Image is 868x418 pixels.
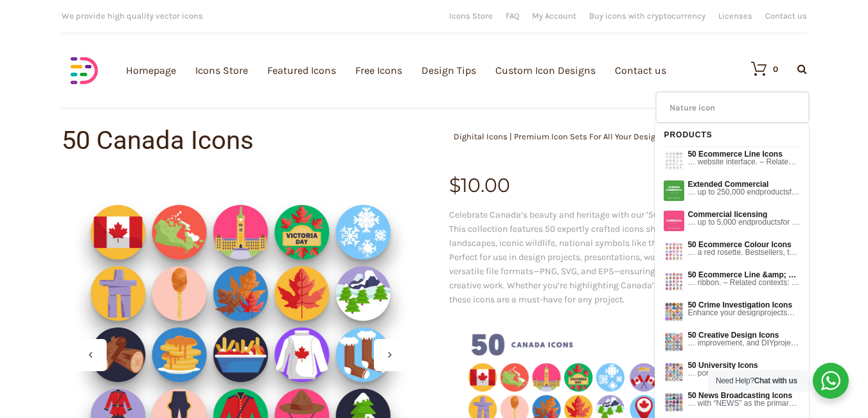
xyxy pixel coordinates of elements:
[687,248,800,256] span: … a red rosette. Bestsellers, top , featured items. 7. Cash …
[687,369,800,377] span: … portals, distance education. 37. Learning Icon – Description: A computer …
[664,211,684,231] img: Commercial licensing
[738,61,778,76] a: 0
[655,211,809,226] a: Commercial licensing … up to 5,000 endproductsfor sale Can be …
[687,361,800,369] span: 50 University Icons
[687,180,800,188] span: Extended Commercial
[687,279,800,286] span: … ribbon. – Related contexts: Top-rated , featured items. 8. Cash …
[449,208,807,307] p: Celebrate Canada’s beauty and heritage with our ’50-[GEOGRAPHIC_DATA]-Icons’ set. This collection...
[687,392,800,399] span: 50 News Broadcasting Icons
[765,12,807,20] a: Contact us
[798,248,828,257] em: products
[687,301,800,309] span: 50 Crime Investigation Icons
[655,180,809,196] a: Extended Commercial … up to 250,000 endproductsfor sale Can be …
[655,271,809,286] a: 50 Ecommerce Line &amp; Colour Icons … ribbon. – Related contexts: Top-rated, featured items. 8. ...
[62,128,434,153] h1: 50 Canada Icons
[773,65,778,73] div: 0
[449,12,493,20] a: Icons Store
[664,331,684,352] img: 50 Creative Design Icons
[62,11,203,21] span: We provide high quality vector icons
[751,218,781,227] em: products
[589,12,705,20] a: Buy icons with cryptocurrency
[664,150,684,171] img: 50 Ecommerce Line Icons
[655,150,809,166] a: 50 Ecommerce Line Icons … website interface. – Related contexts: Product, browsing. 10. Shopping …
[655,241,809,256] a: 50 Ecommerce Colour Icons … a red rosette. Bestsellers, topproducts, featured items. 7. Cash …
[655,361,809,377] a: 50 University Icons … portals, distance education. 37. LearningIcon – Description: A computer …
[716,376,797,385] span: Need Help?
[687,158,800,166] span: … website interface. – Related contexts: Product , browsing . 10. Shopping …
[655,301,809,317] a: 50 Crime Investigation Icons Enhance your designprojectswith the “50 Crime Investigation Icons …
[687,241,800,248] span: 50 Ecommerce Colour Icons
[664,301,684,322] img: 50 Crime Investigation Icons
[760,187,790,197] em: products
[664,241,684,261] img: 50 Ecommerce Colour Icons
[687,188,800,196] span: … up to 250,000 end for sale Can be …
[687,150,800,158] span: 50 Ecommerce Line Icons
[760,308,787,318] em: projects
[664,361,684,382] img: 50 University Icons
[434,132,807,149] div: > > > >
[774,338,801,348] em: projects
[664,271,684,292] img: 50 Ecommerce Line &amp; Colour Icons
[506,12,519,20] a: FAQ
[449,173,461,197] span: $
[718,12,752,20] a: Licenses
[664,392,684,412] img: 50 News Broadcasting Icons
[687,331,800,339] span: 50 Creative Design Icons
[664,123,712,146] div: Products
[687,271,800,279] span: 50 Ecommerce Line &amp; Colour Icons
[754,376,797,385] strong: Chat with us
[449,173,510,197] bdi: 10.00
[687,211,800,218] span: Commercial licensing
[655,331,809,347] a: 50 Creative Design Icons … improvement, and DIYprojects. 11. Human Head with Lightbulb …
[687,309,800,317] span: Enhance your design with the “50 Crime Investigation Icons …
[687,218,800,226] span: … up to 5,000 end for sale Can be …
[664,180,684,201] img: Extended Commercial
[655,392,809,407] a: 50 News Broadcasting Icons … with “NEWS” as the primarysearch. Related contexts: Online news …
[532,12,576,20] a: My Account
[687,399,800,407] span: … with “NEWS” as the primary . Related contexts: Online news …
[687,339,800,347] span: … improvement, and DIY . 11. Human Head with Lightbulb …
[454,132,668,141] a: Dighital Icons | Premium Icon Sets For All Your Designs!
